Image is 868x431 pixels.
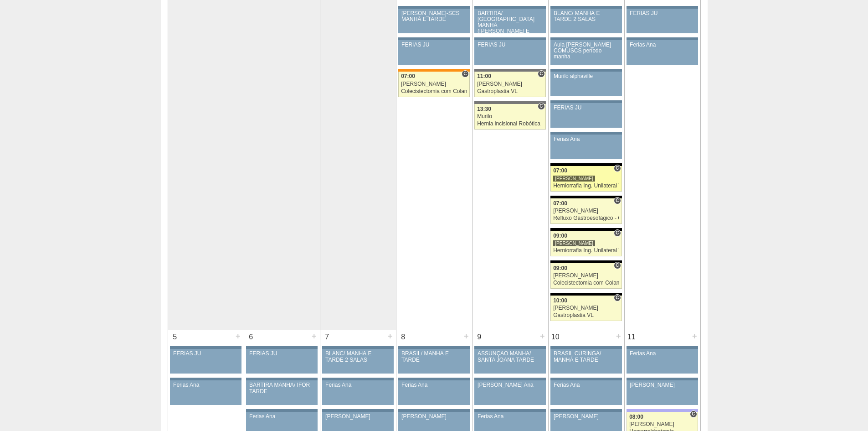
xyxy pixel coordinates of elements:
a: C 07:00 [PERSON_NAME] Refluxo Gastroesofágico - Cirurgia VL [550,198,621,224]
a: C 09:00 [PERSON_NAME] Herniorrafia Ing. Unilateral VL [550,231,621,256]
div: Ferias Ana [554,382,619,388]
div: BRASIL/ MANHÃ E TARDE [401,351,467,363]
span: 07:00 [553,200,567,207]
div: + [234,330,242,342]
span: 13:30 [477,106,491,112]
div: Key: Aviso [550,69,621,72]
div: Key: Aviso [474,6,545,9]
div: [PERSON_NAME] [401,414,467,420]
div: Ferias Ana [630,42,695,48]
a: C 13:30 Murilo Hernia incisional Robótica [474,104,545,130]
div: Key: Aviso [398,409,469,412]
div: Key: Aviso [322,378,393,380]
div: Key: Aviso [474,378,545,380]
a: BLANC/ MANHÃ E TARDE 2 SALAS [550,9,621,33]
span: Consultório [538,70,544,78]
div: 5 [168,330,182,344]
span: Consultório [614,294,621,301]
div: FERIAS JU [401,42,467,48]
div: Key: Aviso [550,100,621,103]
div: [PERSON_NAME] [401,81,467,87]
div: [PERSON_NAME] [630,382,695,388]
div: + [691,330,699,342]
div: Key: Aviso [627,346,698,349]
a: BRASIL CURINGA/ MANHÃ E TARDE [550,349,621,374]
div: Key: Blanc [550,228,621,231]
div: [PERSON_NAME] [553,305,619,311]
div: 10 [549,330,563,344]
a: Ferias Ana [322,380,393,405]
a: Ferias Ana [550,135,621,159]
div: Key: Aviso [550,37,621,40]
div: Key: Aviso [627,37,698,40]
div: Key: Aviso [170,378,241,380]
div: ASSUNÇÃO MANHÃ/ SANTA JOANA TARDE [478,351,543,363]
div: Murilo alphaville [554,73,619,79]
a: Murilo alphaville [550,72,621,96]
div: Herniorrafia Ing. Unilateral VL [553,248,619,254]
div: Key: Aviso [550,346,621,349]
div: [PERSON_NAME] [553,175,595,182]
div: Key: Aviso [398,6,469,9]
div: Colecistectomia com Colangiografia VL [553,280,619,286]
div: [PERSON_NAME] [553,208,619,214]
div: Key: Aviso [627,6,698,9]
div: Ferias Ana [401,382,467,388]
div: 9 [473,330,487,344]
span: 10:00 [553,297,567,304]
div: Key: Aviso [398,346,469,349]
div: [PERSON_NAME] [629,421,695,427]
div: Key: São Luiz - SCS [398,69,469,72]
div: Key: Aviso [627,378,698,380]
div: [PERSON_NAME] [553,273,619,279]
div: [PERSON_NAME] [477,81,543,87]
div: Key: Aviso [246,378,317,380]
a: Ferias Ana [398,380,469,405]
div: Key: Aviso [474,37,545,40]
div: Key: Aviso [550,132,621,135]
div: Key: Aviso [474,409,545,412]
div: [PERSON_NAME] [325,414,390,420]
span: Consultório [614,197,621,204]
a: FERIAS JU [398,40,469,65]
span: 08:00 [629,414,643,420]
div: Key: Blanc [550,163,621,166]
span: 07:00 [553,167,567,174]
div: Key: Aviso [246,346,317,349]
span: 09:00 [553,233,567,239]
a: C 10:00 [PERSON_NAME] Gastroplastia VL [550,296,621,321]
div: Key: Aviso [170,346,241,349]
a: BARTIRA/ [GEOGRAPHIC_DATA] MANHÃ ([PERSON_NAME] E ANA)/ SANTA JOANA -TARDE [474,9,545,33]
div: FERIAS JU [554,105,619,111]
a: Ferias Ana [627,40,698,65]
div: Key: Aviso [474,346,545,349]
span: 11:00 [477,73,491,79]
div: Hernia incisional Robótica [477,121,543,127]
a: BLANC/ MANHÃ E TARDE 2 SALAS [322,349,393,374]
div: 6 [244,330,258,344]
div: 7 [320,330,334,344]
div: BARTIRA/ [GEOGRAPHIC_DATA] MANHÃ ([PERSON_NAME] E ANA)/ SANTA JOANA -TARDE [478,10,543,47]
div: [PERSON_NAME] [553,240,595,247]
a: FERIAS JU [550,103,621,128]
div: Gastroplastia VL [553,312,619,318]
a: Ferias Ana [550,380,621,405]
div: Key: Aviso [246,409,317,412]
span: Consultório [614,262,621,269]
a: Ferias Ana [170,380,241,405]
div: Gastroplastia VL [477,88,543,94]
div: + [615,330,622,342]
div: Key: Aviso [550,409,621,412]
div: Ferias Ana [478,414,543,420]
span: Consultório [462,70,468,78]
div: + [539,330,546,342]
a: FERIAS JU [474,40,545,65]
div: Key: Aviso [550,6,621,9]
div: Ferias Ana [173,382,238,388]
div: Ferias Ana [554,136,619,142]
div: BARTIRA MANHÃ/ IFOR TARDE [249,382,314,394]
div: Key: Christóvão da Gama [627,409,698,412]
div: [PERSON_NAME] [554,414,619,420]
a: Aula [PERSON_NAME] COMUSCS período manha [550,40,621,65]
a: FERIAS JU [627,9,698,33]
